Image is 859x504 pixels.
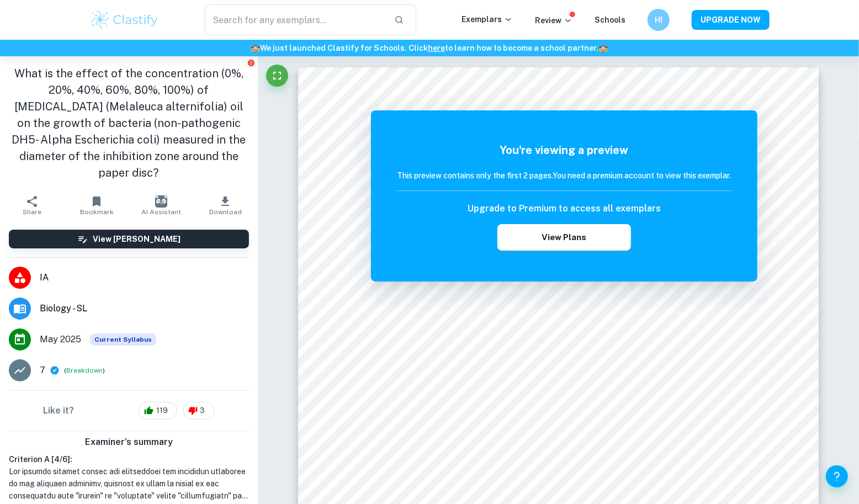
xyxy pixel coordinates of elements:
span: 🏫 [599,44,608,52]
p: 7 [40,364,45,377]
span: Share [23,208,41,216]
button: AI Assistant [129,190,193,221]
button: Report issue [247,59,256,67]
span: Biology - SL [40,302,249,315]
button: HI [648,9,670,31]
h5: You're viewing a preview [397,142,731,158]
img: Clastify logo [89,9,160,31]
h6: HI [653,14,665,26]
h6: Examiner's summary [4,436,253,449]
span: May 2025 [40,333,81,346]
a: here [428,44,446,52]
h1: Lor ipsumdo sitamet consec adi elitseddoei tem incididun utlaboree do mag aliquaen adminimv, quis... [9,465,249,502]
h6: This preview contains only the first 2 pages. You need a premium account to view this exemplar. [397,169,731,182]
h6: Upgrade to Premium to access all exemplars [468,202,661,215]
button: Breakdown [66,365,103,375]
p: Exemplars [462,13,513,25]
h6: Criterion A [ 4 / 6 ]: [9,453,249,465]
h6: We just launched Clastify for Schools. Click to learn how to become a school partner. [2,42,857,54]
a: Schools [595,15,625,24]
h6: View [PERSON_NAME] [93,233,181,245]
p: Review [535,14,572,26]
span: ( ) [64,365,105,376]
h1: What is the effect of the concentration (0%, 20%, 40%, 60%, 80%, 100%) of [MEDICAL_DATA] (Melaleu... [9,65,249,181]
button: Help and Feedback [826,465,848,487]
img: AI Assistant [155,195,167,208]
button: View Plans [497,224,631,251]
div: This exemplar is based on the current syllabus. Feel free to refer to it for inspiration/ideas wh... [90,333,156,346]
span: 3 [194,405,211,416]
button: UPGRADE NOW [692,10,770,30]
span: IA [40,271,249,284]
button: View [PERSON_NAME] [9,230,249,248]
span: AI Assistant [141,208,181,216]
button: Bookmark [65,190,129,221]
button: Fullscreen [266,65,288,87]
span: 🏫 [251,44,261,52]
span: Download [209,208,242,216]
input: Search for any exemplars... [205,4,385,35]
h6: Like it? [43,404,74,417]
button: Download [193,190,258,221]
span: Bookmark [80,208,114,216]
span: Current Syllabus [90,333,156,346]
span: 119 [150,405,174,416]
